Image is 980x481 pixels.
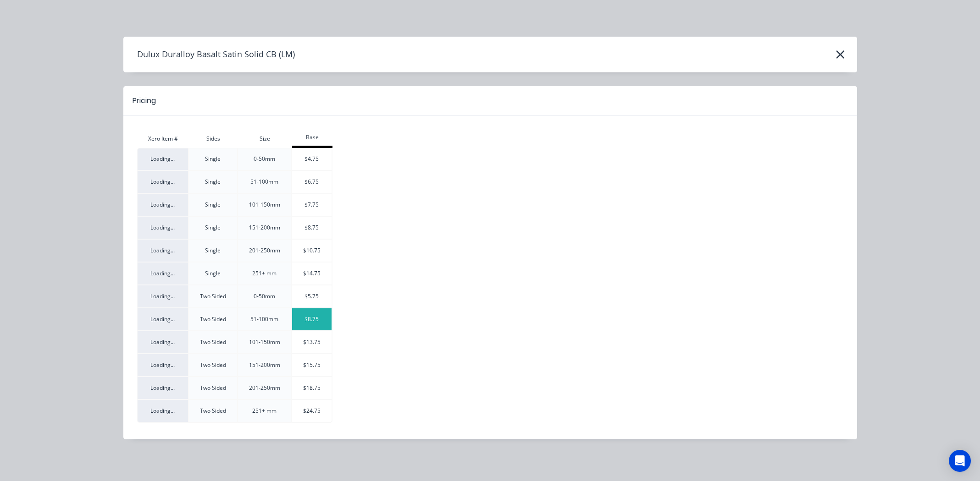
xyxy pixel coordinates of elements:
[189,155,237,163] div: Single
[123,46,295,63] h4: Dulux Duralloy Basalt Satin Solid CB (LM)
[189,224,237,232] div: Single
[238,384,291,392] div: 201-250mm
[292,361,332,369] div: $15.75
[292,292,332,301] div: $5.75
[189,361,237,369] div: Two Sided
[150,178,175,186] span: Loading...
[189,338,237,346] div: Two Sided
[238,315,291,323] div: 51-100mm
[949,450,971,472] div: Open Intercom Messenger
[150,315,175,323] span: Loading...
[238,292,291,301] div: 0-50mm
[189,384,237,392] div: Two Sided
[238,338,291,346] div: 101-150mm
[189,269,237,278] div: Single
[150,338,175,346] span: Loading...
[189,292,237,301] div: Two Sided
[189,407,237,415] div: Two Sided
[292,201,332,209] div: $7.75
[238,201,291,209] div: 101-150mm
[292,384,332,392] div: $18.75
[150,407,175,415] span: Loading...
[189,135,238,143] div: Sides
[238,361,291,369] div: 151-200mm
[189,201,237,209] div: Single
[292,246,332,255] div: $10.75
[150,292,175,300] span: Loading...
[238,178,291,186] div: 51-100mm
[189,315,237,323] div: Two Sided
[133,95,156,106] div: Pricing
[137,135,189,143] div: Xero Item #
[238,155,291,163] div: 0-50mm
[150,224,175,231] span: Loading...
[189,178,237,186] div: Single
[238,407,291,415] div: 251+ mm
[238,246,291,255] div: 201-250mm
[150,246,175,254] span: Loading...
[292,407,332,415] div: $24.75
[150,384,175,392] span: Loading...
[292,315,332,323] div: $8.75
[238,135,292,143] div: Size
[189,246,237,255] div: Single
[292,224,332,232] div: $8.75
[238,224,291,232] div: 151-200mm
[150,201,175,208] span: Loading...
[150,269,175,277] span: Loading...
[292,338,332,346] div: $13.75
[292,133,332,142] div: Base
[292,155,332,163] div: $4.75
[150,361,175,369] span: Loading...
[292,269,332,278] div: $14.75
[150,155,175,163] span: Loading...
[238,269,291,278] div: 251+ mm
[292,178,332,186] div: $6.75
